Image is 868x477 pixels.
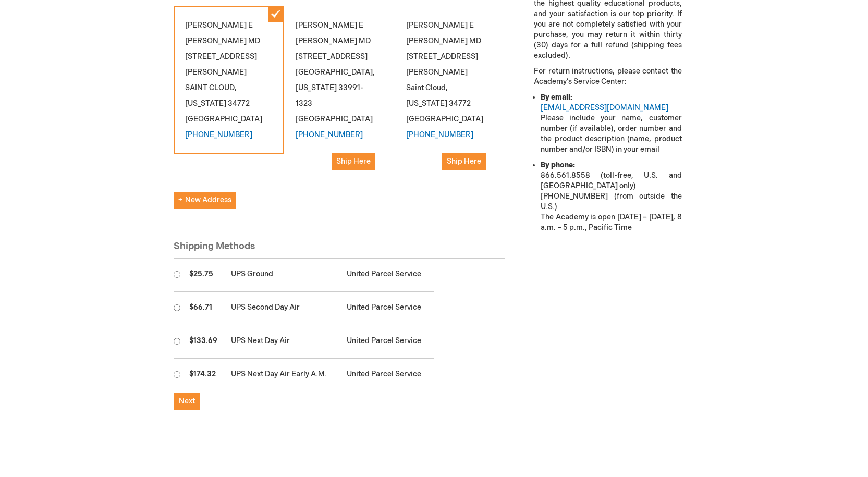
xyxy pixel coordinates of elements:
td: United Parcel Service [341,259,434,292]
span: , [235,83,237,92]
div: Shipping Methods [174,240,506,259]
div: [PERSON_NAME] E [PERSON_NAME] MD [STREET_ADDRESS] [GEOGRAPHIC_DATA] 33991-1323 [GEOGRAPHIC_DATA] [284,6,395,181]
span: New Address [178,195,231,204]
span: Next [179,397,195,406]
a: [PHONE_NUMBER] [185,130,252,139]
span: , [446,83,448,92]
td: UPS Ground [226,259,341,292]
td: United Parcel Service [341,359,434,392]
span: [US_STATE] [406,99,447,108]
p: For return instructions, please contact the Academy’s Service Center: [534,66,681,87]
span: [US_STATE] [185,99,226,108]
button: New Address [174,192,236,209]
td: UPS Next Day Air [226,325,341,359]
strong: By email: [541,93,572,102]
span: , [373,68,375,77]
span: [US_STATE] [296,83,337,92]
a: [PHONE_NUMBER] [406,130,473,139]
a: [PHONE_NUMBER] [296,130,363,139]
span: $174.32 [189,370,216,378]
div: [PERSON_NAME] E [PERSON_NAME] MD [STREET_ADDRESS][PERSON_NAME] Saint Cloud 34772 [GEOGRAPHIC_DATA] [395,6,505,181]
li: Please include your name, customer number (if available), order number and the product descriptio... [541,92,681,155]
strong: By phone: [541,161,575,169]
button: Ship Here [442,153,486,170]
span: Ship Here [447,157,481,166]
button: Ship Here [332,153,375,170]
td: United Parcel Service [341,292,434,325]
button: Next [174,393,200,410]
span: $25.75 [189,270,213,278]
div: [PERSON_NAME] E [PERSON_NAME] MD [STREET_ADDRESS][PERSON_NAME] SAINT CLOUD 34772 [GEOGRAPHIC_DATA] [174,6,284,154]
td: United Parcel Service [341,325,434,359]
li: 866.561.8558 (toll-free, U.S. and [GEOGRAPHIC_DATA] only) [PHONE_NUMBER] (from outside the U.S.) ... [541,160,681,233]
td: UPS Next Day Air Early A.M. [226,359,341,392]
span: Ship Here [336,157,371,166]
span: $133.69 [189,336,217,345]
td: UPS Second Day Air [226,292,341,325]
span: $66.71 [189,303,212,312]
a: [EMAIL_ADDRESS][DOMAIN_NAME] [541,103,668,112]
